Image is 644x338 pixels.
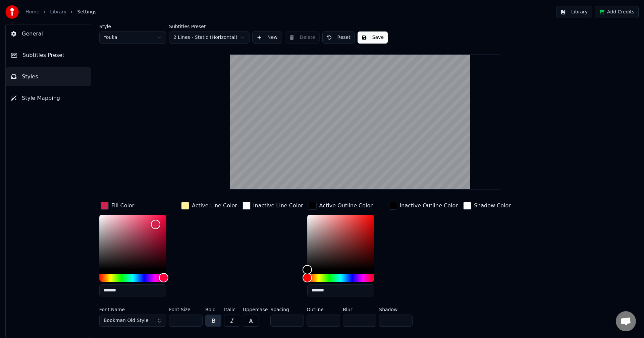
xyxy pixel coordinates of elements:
nav: breadcrumb [25,9,97,15]
div: Hue [307,274,374,282]
button: Style Mapping [6,89,91,108]
label: Blur [343,307,376,312]
span: Styles [22,73,38,81]
label: Italic [224,307,240,312]
label: Font Name [99,307,166,312]
button: Add Credits [595,6,639,18]
button: Active Outline Color [307,200,374,211]
button: Reset [322,31,355,44]
div: Inactive Outline Color [400,202,458,210]
label: Uppercase [243,307,268,312]
a: Library [50,9,66,15]
button: General [6,24,91,43]
label: Font Size [169,307,203,312]
div: Hue [99,274,166,282]
label: Outline [307,307,340,312]
label: Spacing [270,307,304,312]
label: Style [99,24,166,29]
button: Shadow Color [462,200,512,211]
span: General [22,30,43,38]
button: Inactive Line Color [241,200,305,211]
div: Fill Color [111,202,134,210]
button: Inactive Outline Color [388,200,459,211]
button: Save [358,31,388,44]
span: Style Mapping [22,94,60,102]
button: Fill Color [99,200,136,211]
span: Settings [77,9,96,15]
div: Open chat [616,311,636,331]
span: Subtitles Preset [22,51,64,59]
label: Subtitles Preset [169,24,250,29]
label: Shadow [379,307,413,312]
div: Inactive Line Color [253,202,303,210]
img: youka [5,5,19,19]
button: Subtitles Preset [6,46,91,65]
button: Active Line Color [180,200,238,211]
div: Color [307,215,374,270]
button: Library [556,6,592,18]
span: Bookman Old Style [104,317,149,324]
button: Styles [6,67,91,86]
div: Active Line Color [192,202,237,210]
label: Bold [205,307,221,312]
div: Shadow Color [474,202,511,210]
div: Color [99,215,166,270]
button: New [252,31,282,44]
a: Home [25,9,39,15]
div: Active Outline Color [319,202,373,210]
